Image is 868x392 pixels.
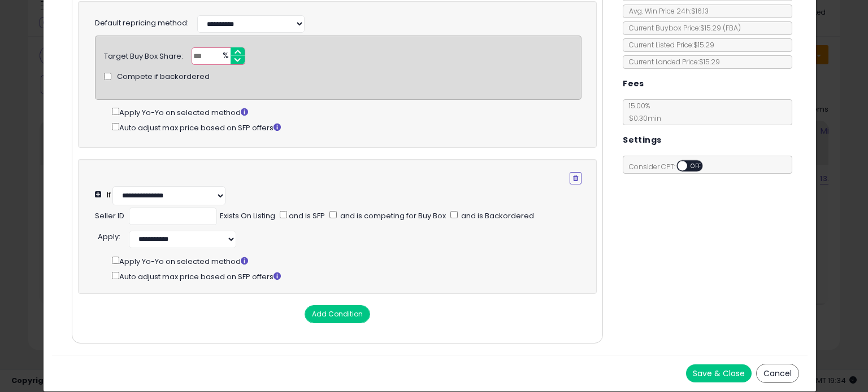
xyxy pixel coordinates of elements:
div: Apply Yo-Yo on selected method [112,105,581,118]
div: Auto adjust max price based on SFP offers [112,121,581,134]
span: Current Listed Price: $15.29 [623,40,714,50]
div: Exists On Listing [220,211,275,222]
span: and is competing for Buy Box [338,210,446,221]
span: and is Backordered [459,210,534,221]
i: Remove Condition [573,175,578,182]
span: 15.00 % [623,101,661,123]
div: : [98,228,120,243]
div: Target Buy Box Share: [104,47,183,62]
div: Apply Yo-Yo on selected method [112,254,591,267]
span: ( FBA ) [723,23,741,33]
h5: Fees [623,77,644,91]
span: $15.29 [700,23,741,33]
span: Apply [98,231,119,242]
span: and is SFP [287,210,325,221]
span: % [216,48,234,65]
span: OFF [687,161,705,171]
span: Current Landed Price: $15.29 [623,57,720,67]
span: Current Buybox Price: [623,23,741,33]
div: Auto adjust max price based on SFP offers [112,270,591,283]
span: Compete if backordered [117,72,210,82]
h5: Settings [623,133,661,147]
label: Default repricing method: [95,18,189,29]
span: $0.30 min [623,113,661,123]
span: Avg. Win Price 24h: $16.13 [623,6,709,16]
button: Save & Close [686,364,752,382]
span: Consider CPT: [623,162,718,171]
button: Cancel [756,364,799,383]
div: Seller ID [95,211,124,222]
button: Add Condition [305,305,370,323]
